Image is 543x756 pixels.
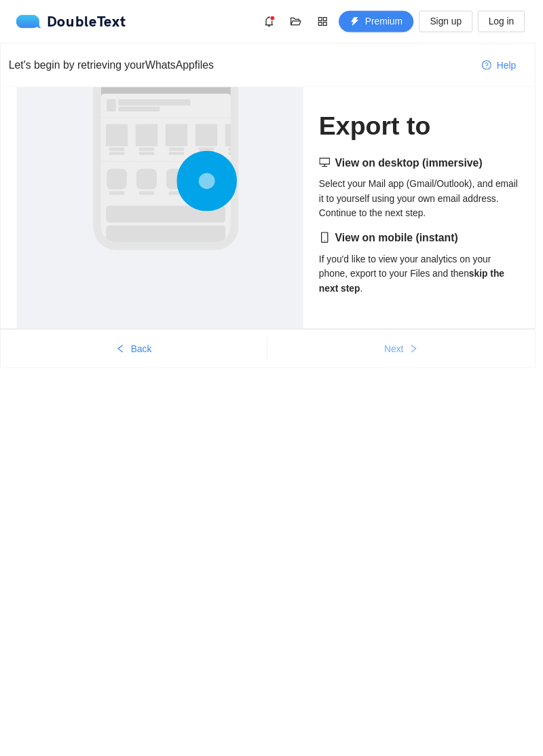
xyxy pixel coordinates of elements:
button: bell [262,11,284,33]
span: Help [504,58,523,73]
button: leftBack [1,343,271,364]
span: folder-open [290,16,310,27]
span: desktop [324,159,335,170]
span: right [415,349,424,360]
span: mobile [324,235,335,246]
span: Back [132,346,153,361]
button: Nextright [271,343,542,364]
h5: View on desktop (immersive) [324,157,527,173]
span: Premium [370,14,408,29]
a: logoDoubleText [16,15,128,29]
div: Select your Mail app (Gmail/Outlook), and email it to yourself using your own email address. Cont... [324,157,527,224]
span: thunderbolt [355,17,364,28]
button: thunderboltPremium [343,11,419,33]
div: DoubleText [16,15,128,29]
h1: Export to [324,112,527,144]
div: If you'd like to view your analytics on your phone, export to your Files and then . [324,233,527,300]
button: Sign up [425,11,479,33]
span: appstore [317,16,337,27]
strong: skip the next step [324,272,512,298]
span: Sign up [436,14,468,29]
button: appstore [316,11,338,33]
span: question-circle [489,61,498,72]
img: logo [16,15,48,29]
div: Let's begin by retrieving your WhatsApp files [9,57,478,74]
span: Next [390,346,409,361]
button: folder-open [289,11,311,33]
span: bell [263,16,283,27]
h5: View on mobile (instant) [324,233,527,250]
button: question-circleHelp [478,55,534,77]
button: Log in [485,11,532,33]
span: Log in [495,14,521,29]
span: left [117,349,127,360]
